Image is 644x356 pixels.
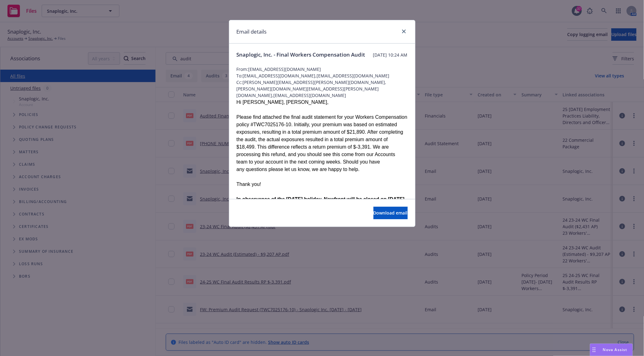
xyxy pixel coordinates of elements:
[237,113,408,173] div: Please find attached the final audit statement for your Workers Compensation policy #TWC7025176-1...
[373,207,408,219] button: Download email
[237,72,408,79] span: To: [EMAIL_ADDRESS][DOMAIN_NAME],[EMAIL_ADDRESS][DOMAIN_NAME]
[373,210,408,216] span: Download email
[590,344,598,356] div: Drag to move
[590,344,633,356] button: Nova Assist
[237,79,408,99] span: Cc: [PERSON_NAME][EMAIL_ADDRESS][PERSON_NAME][DOMAIN_NAME],[PERSON_NAME][DOMAIN_NAME][EMAIL_ADDRE...
[237,99,408,106] div: Hi [PERSON_NAME], [PERSON_NAME],
[237,181,408,188] div: Thank you!
[237,28,267,36] h1: Email details
[237,66,408,72] span: From: [EMAIL_ADDRESS][DOMAIN_NAME]
[237,51,365,58] span: Snaplogic, Inc. - Final Workers Compensation Audit
[603,347,628,352] span: Nova Assist
[237,196,405,202] b: In observance of the [DATE] holiday, Newfront will be closed on [DATE]
[373,52,408,58] span: [DATE] 10:24 AM
[400,28,408,35] a: close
